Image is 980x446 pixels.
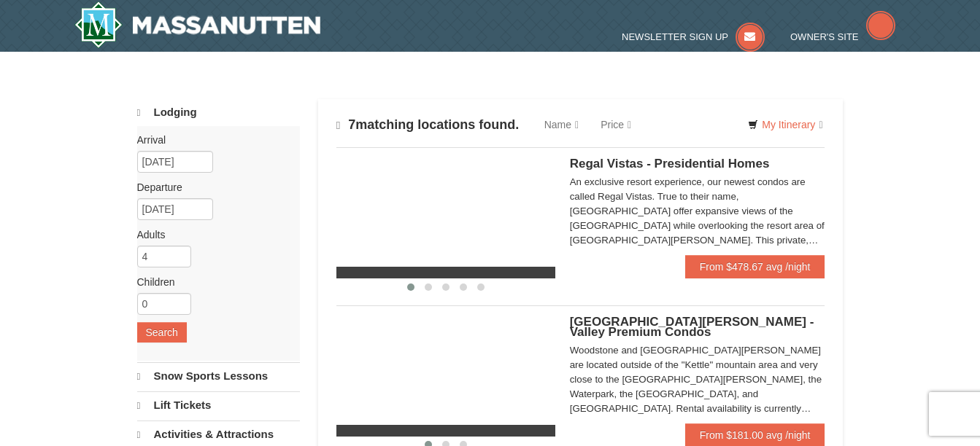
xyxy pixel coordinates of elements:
label: Departure [137,180,289,195]
a: Name [533,110,590,139]
a: Newsletter Sign Up [622,31,765,42]
a: From $478.67 avg /night [685,255,825,278]
span: [GEOGRAPHIC_DATA][PERSON_NAME] - Valley Premium Condos [570,315,814,339]
a: Lodging [137,99,300,126]
a: Snow Sports Lessons [137,362,300,390]
img: Massanutten Resort Logo [74,1,321,48]
a: Owner's Site [790,31,895,42]
label: Arrival [137,133,289,147]
span: Newsletter Sign Up [622,31,728,42]
a: My Itinerary [738,114,832,136]
a: Price [590,110,642,139]
label: Adults [137,227,289,242]
label: Children [137,275,289,289]
span: Owner's Site [790,31,859,42]
a: Lift Tickets [137,391,300,419]
span: Regal Vistas - Presidential Homes [570,157,770,171]
button: Search [137,322,187,343]
div: An exclusive resort experience, our newest condos are called Regal Vistas. True to their name, [G... [570,175,825,248]
a: Massanutten Resort [74,1,321,48]
div: Woodstone and [GEOGRAPHIC_DATA][PERSON_NAME] are located outside of the "Kettle" mountain area an... [570,343,825,416]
